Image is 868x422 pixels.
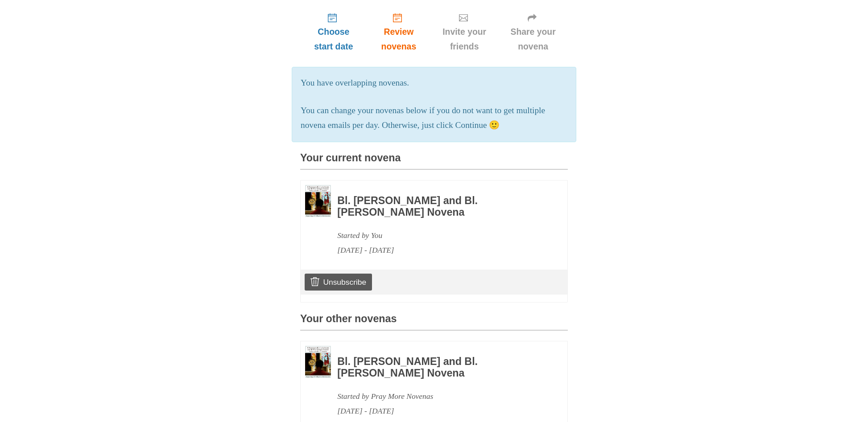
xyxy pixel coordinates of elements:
[309,25,358,54] span: Choose start date
[337,356,543,379] h3: Bl. [PERSON_NAME] and Bl. [PERSON_NAME] Novena
[300,152,568,170] h3: Your current novena
[367,5,430,58] a: Review novenas
[430,5,498,58] a: Invite your friends
[498,5,568,58] a: Share your novena
[337,228,543,243] div: Started by You
[337,195,543,218] h3: Bl. [PERSON_NAME] and Bl. [PERSON_NAME] Novena
[300,5,367,58] a: Choose start date
[376,25,422,54] span: Review novenas
[305,274,372,291] a: Unsubscribe
[337,404,543,418] div: [DATE] - [DATE]
[439,25,489,54] span: Invite your friends
[305,346,331,378] img: Novena image
[301,103,567,133] p: You can change your novenas below if you do not want to get multiple novena emails per day. Other...
[507,25,559,54] span: Share your novena
[301,76,567,90] p: You have overlapping novenas.
[300,313,568,331] h3: Your other novenas
[337,243,543,258] div: [DATE] - [DATE]
[337,389,543,404] div: Started by Pray More Novenas
[305,185,331,217] img: Novena image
